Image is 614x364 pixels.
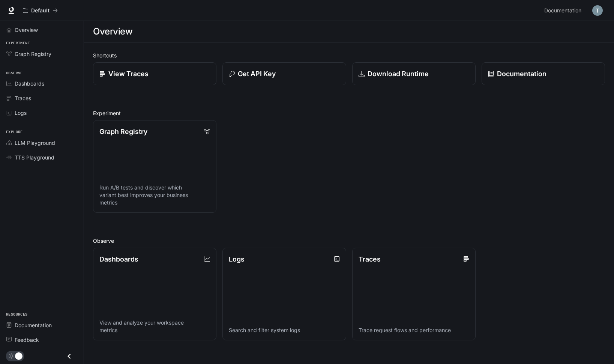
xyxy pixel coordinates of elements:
span: TTS Playground [15,153,54,161]
h2: Observe [93,237,605,245]
p: Documentation [497,69,546,79]
h2: Shortcuts [93,51,605,59]
span: Feedback [15,336,39,344]
p: Traces [359,254,381,264]
button: Close drawer [61,349,78,364]
img: User avatar [592,5,603,16]
a: Documentation [3,319,81,332]
p: Search and filter system logs [229,326,339,334]
a: Overview [3,23,81,36]
a: TracesTrace request flows and performance [352,248,476,340]
a: View Traces [93,62,216,85]
h1: Overview [93,24,132,39]
a: Graph Registry [3,47,81,60]
a: TTS Playground [3,151,81,164]
a: Download Runtime [352,62,476,85]
a: Dashboards [3,77,81,90]
a: Traces [3,92,81,105]
p: Download Runtime [368,69,429,79]
p: Dashboards [99,254,138,264]
a: LLM Playground [3,136,81,149]
span: Logs [15,109,27,117]
span: Traces [15,94,31,102]
span: Overview [15,26,38,34]
h2: Experiment [93,109,605,117]
button: All workspaces [20,3,61,18]
p: Trace request flows and performance [359,326,469,334]
a: LogsSearch and filter system logs [222,248,346,340]
span: Dashboards [15,80,44,87]
a: Logs [3,106,81,119]
p: View and analyze your workspace metrics [99,319,210,334]
p: Graph Registry [99,126,147,137]
a: Graph RegistryRun A/B tests and discover which variant best improves your business metrics [93,120,216,213]
span: Graph Registry [15,50,51,58]
a: DashboardsView and analyze your workspace metrics [93,248,216,340]
button: User avatar [590,3,605,18]
p: Run A/B tests and discover which variant best improves your business metrics [99,184,210,206]
span: Dark mode toggle [15,352,23,360]
p: View Traces [108,69,149,79]
span: LLM Playground [15,139,55,147]
button: Get API Key [222,62,346,85]
p: Get API Key [238,69,276,79]
span: Documentation [544,6,581,15]
p: Default [31,8,50,14]
a: Documentation [541,3,587,18]
a: Documentation [482,62,605,85]
p: Logs [229,254,245,264]
span: Documentation [15,321,52,329]
a: Feedback [3,333,81,346]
